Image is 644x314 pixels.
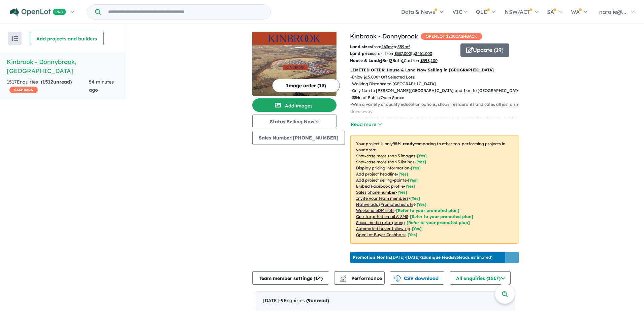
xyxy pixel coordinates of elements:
[350,94,524,101] p: - 33Ha of Public Open Space
[415,51,432,56] u: $ 461,000
[421,255,453,260] b: 23 unique leads
[394,51,411,56] u: $ 337,000
[252,45,336,96] img: Kinbrook - Donnybrook
[411,51,432,56] span: to
[11,36,18,41] img: sort.svg
[350,32,418,40] a: Kinbrook - Donnybrook
[410,214,473,219] span: [Refer to your promoted plan]
[410,196,420,201] span: [ Yes ]
[255,34,334,42] img: Kinbrook - Donnybrook Logo
[398,171,408,177] span: [ Yes ]
[380,58,382,63] u: 4
[334,271,385,285] button: Performance
[350,87,524,94] p: - Only 1km to [PERSON_NAME][GEOGRAPHIC_DATA] and 1km to [GEOGRAPHIC_DATA]
[30,32,104,45] button: Add projects and builders
[315,275,321,281] span: 14
[397,44,410,49] u: 559 m
[417,153,427,158] span: [ Yes ]
[350,67,518,73] p: LIMITED OFFER: House & Land Now Selling in [GEOGRAPHIC_DATA]
[356,232,406,237] u: OpenLot Buyer Cashback
[407,220,470,225] span: [Refer to your promoted plan]
[252,32,336,96] a: Kinbrook - Donnybrook LogoKinbrook - Donnybrook
[408,232,417,237] span: [Yes]
[356,190,396,195] u: Sales phone number
[308,297,311,304] span: 9
[10,8,66,17] img: Openlot PRO Logo White
[356,196,409,201] u: Invite your team members
[272,79,340,92] button: Image order (13)
[350,51,374,56] b: Land prices
[396,208,459,213] span: [Refer to your promoted plan]
[353,255,391,260] b: Promotion Month:
[252,131,345,145] button: Sales Number:[PHONE_NUMBER]
[416,159,426,164] span: [ Yes ]
[390,271,444,285] button: CSV download
[408,44,410,48] sup: 2
[356,202,415,207] u: Native ads (Promoted estate)
[390,58,392,63] u: 2
[89,79,114,93] span: 54 minutes ago
[356,214,408,219] u: Geo-targeted email & SMS
[350,57,455,64] p: Bed Bath Car from
[381,44,393,49] u: 263 m
[411,165,421,170] span: [ Yes ]
[350,74,524,81] p: - Enjoy $15,000* Off Selected Lots!
[417,202,426,207] span: [Yes]
[256,291,515,310] div: [DATE]
[393,141,415,146] b: 95 % ready
[356,220,405,225] u: Social media retargeting
[7,78,89,94] div: 1517 Enquir ies
[421,33,482,40] span: OPENLOT $ 200 CASHBACK
[252,98,336,112] button: Add images
[408,178,418,183] span: [ Yes ]
[7,57,119,75] h5: Kinbrook - Donnybrook , [GEOGRAPHIC_DATA]
[402,58,404,63] u: 1
[252,271,329,285] button: Team member settings (14)
[350,101,524,115] p: - With a variety of quality education options, shops, restaurants and cafes all just a short driv...
[306,297,329,304] strong: ( unread)
[394,275,401,282] img: download icon
[340,275,346,279] img: line-chart.svg
[41,79,72,85] strong: ( unread)
[356,165,409,170] u: Display pricing information
[599,8,626,15] span: natalie@...
[392,44,393,48] sup: 2
[350,121,382,128] button: Read more
[420,58,438,63] u: $ 598,100
[350,115,524,129] p: - Surrounding by Laffan Reserve, parks, bike tracks and next to the [PERSON_NAME][GEOGRAPHIC_DATA]
[412,226,422,231] span: [Yes]
[356,153,415,158] u: Showcase more than 3 images
[340,277,346,282] img: bar-chart.svg
[356,171,397,177] u: Add project headline
[350,50,455,57] p: start from
[350,81,524,87] p: - Walking Distance to [GEOGRAPHIC_DATA]
[393,44,410,49] span: to
[356,178,406,183] u: Add project selling-points
[356,226,410,231] u: Automated buyer follow-up
[252,115,336,128] button: Status:Selling Now
[102,5,269,19] input: Try estate name, suburb, builder or developer
[353,254,492,260] p: [DATE] - [DATE] - ( 25 leads estimated)
[350,58,380,63] b: House & Land:
[460,43,509,57] button: Update (19)
[279,297,329,304] span: - 9 Enquir ies
[9,87,38,93] span: CASHBACK
[356,159,415,164] u: Showcase more than 3 listings
[42,79,53,85] span: 1512
[341,275,382,281] span: Performance
[356,184,404,189] u: Embed Facebook profile
[397,190,407,195] span: [ Yes ]
[350,43,455,50] p: from
[450,271,511,285] button: All enquiries (1517)
[406,184,415,189] span: [ Yes ]
[350,135,518,244] p: Your project is only comparing to other top-performing projects in your area: - - - - - - - - - -...
[350,44,372,49] b: Land sizes
[356,208,394,213] u: Weekend eDM slots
